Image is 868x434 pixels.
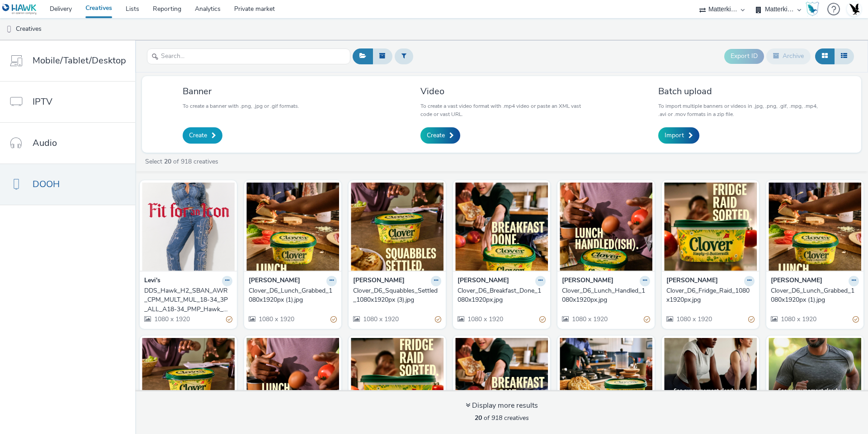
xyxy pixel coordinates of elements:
[675,315,712,323] span: 1080 x 1920
[33,95,52,108] span: IPTV
[353,286,438,305] div: Clover_D6_Squabbles_Settled_1080x1920px (3).jpg
[724,49,764,63] button: Export ID
[351,338,443,426] img: Clover_D6_Fridge_Raid_1080x1920px.jpg visual
[664,183,757,271] img: Clover_D6_Fridge_Raid_1080x1920px.jpg visual
[144,286,232,314] a: DDS_Hawk_H2_SBAN_AWR_CPM_MULT_MUL_18-34_3P_ALL_A18-34_PMP_Hawk_CPM_SSD_1x1_NA_NA_Hawk_PrOOH
[144,286,229,314] div: DDS_Hawk_H2_SBAN_AWR_CPM_MULT_MUL_18-34_3P_ALL_A18-34_PMP_Hawk_CPM_SSD_1x1_NA_NA_Hawk_PrOOH
[815,48,835,64] button: Grid
[666,286,755,305] a: Clover_D6_Fridge_Raid_1080x1920px.jpg
[351,183,443,271] img: Clover_D6_Squabbles_Settled_1080x1920px (3).jpg visual
[330,315,337,324] div: Partially valid
[806,2,819,16] img: Hawk Academy
[766,48,811,64] button: Archive
[142,183,235,271] img: DDS_Hawk_H2_SBAN_AWR_CPM_MULT_MUL_18-34_3P_ALL_A18-34_PMP_Hawk_CPM_SSD_1x1_NA_NA_Hawk_PrOOH visual
[144,157,222,166] a: Select of 918 creatives
[780,315,816,323] span: 1080 x 1920
[665,131,684,140] span: Import
[33,178,60,191] span: DOOH
[475,414,482,422] strong: 20
[847,2,861,16] img: Account UK
[571,315,608,323] span: 1080 x 1920
[362,315,399,323] span: 1080 x 1920
[562,276,613,286] strong: [PERSON_NAME]
[164,157,171,166] strong: 20
[249,286,337,305] a: Clover_D6_Lunch_Grabbed_1080x1920px (1).jpg
[658,85,821,97] h3: Batch upload
[666,276,718,286] strong: [PERSON_NAME]
[562,286,646,305] div: Clover_D6_Lunch_Handled_1080x1920px.jpg
[246,183,339,271] img: Clover_D6_Lunch_Grabbed_1080x1920px (1).jpg visual
[455,183,548,271] img: Clover_D6_Breakfast_Done_1080x1920px.jpg visual
[853,315,859,324] div: Partially valid
[33,54,126,67] span: Mobile/Tablet/Desktop
[560,338,652,426] img: Clover_D6_School_Run_1080x1920 visual
[658,102,821,118] p: To import multiple banners or videos in .jpg, .png, .gif, .mpg, .mp4, .avi or .mov formats in a z...
[769,338,861,426] img: Acuvue_Vision_Express_D6_1080x1920_Running_6s:N visual
[475,414,529,422] span: of 918 creatives
[33,136,57,149] span: Audio
[435,315,441,324] div: Partially valid
[144,276,160,286] strong: Levi's
[420,102,583,118] p: To create a vast video format with .mp4 video or paste an XML vast code or vast URL.
[467,315,503,323] span: 1080 x 1920
[5,25,14,34] img: dooh
[458,286,542,305] div: Clover_D6_Breakfast_Done_1080x1920px.jpg
[658,127,699,144] a: Import
[562,286,650,305] a: Clover_D6_Lunch_Handled_1080x1920px.jpg
[420,127,460,144] a: Create
[153,315,190,323] span: 1080 x 1920
[666,286,751,305] div: Clover_D6_Fridge_Raid_1080x1920px.jpg
[466,400,538,411] div: Display more results
[771,286,855,305] div: Clover_D6_Lunch_Grabbed_1080x1920px (1).jpg
[183,85,299,97] h3: Banner
[427,131,445,140] span: Create
[249,286,333,305] div: Clover_D6_Lunch_Grabbed_1080x1920px (1).jpg
[226,315,232,324] div: Partially valid
[560,183,652,271] img: Clover_D6_Lunch_Handled_1080x1920px.jpg visual
[246,338,339,426] img: Clover_D6_Lunch_Handled_1080x1920px.jpg visual
[769,183,861,271] img: Clover_D6_Lunch_Grabbed_1080x1920px (1).jpg visual
[458,276,509,286] strong: [PERSON_NAME]
[183,127,222,144] a: Create
[147,48,350,64] input: Search...
[771,276,822,286] strong: [PERSON_NAME]
[771,286,859,305] a: Clover_D6_Lunch_Grabbed_1080x1920px (1).jpg
[142,338,235,426] img: Clover_D6_Squabbles_Settled_1080x1920px (3).jpg visual
[748,315,755,324] div: Partially valid
[2,4,37,15] img: undefined Logo
[258,315,294,323] span: 1080 x 1920
[664,338,757,426] img: Acuvue_Vision_Express_D6_1080x1920_Yoga_6s:N visual
[539,315,546,324] div: Partially valid
[353,276,405,286] strong: [PERSON_NAME]
[458,286,546,305] a: Clover_D6_Breakfast_Done_1080x1920px.jpg
[644,315,650,324] div: Partially valid
[183,102,299,110] p: To create a banner with .png, .jpg or .gif formats.
[249,276,300,286] strong: [PERSON_NAME]
[420,85,583,97] h3: Video
[455,338,548,426] img: Clover_D6_Breakfast_Done_1080x1920px.jpg visual
[189,131,207,140] span: Create
[834,48,854,64] button: Table
[353,286,441,305] a: Clover_D6_Squabbles_Settled_1080x1920px (3).jpg
[806,2,823,16] a: Hawk Academy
